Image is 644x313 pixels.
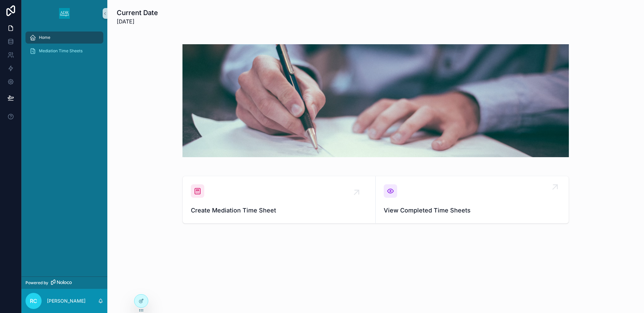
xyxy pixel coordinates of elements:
[25,32,103,44] a: Home
[117,17,158,25] span: [DATE]
[384,206,560,215] span: View Completed Time Sheets
[25,280,48,286] span: Powered by
[21,27,107,66] div: scrollable content
[25,45,103,57] a: Mediation Time Sheets
[183,176,376,223] a: Create Mediation Time Sheet
[39,48,83,54] span: Mediation Time Sheets
[191,206,367,215] span: Create Mediation Time Sheet
[39,35,50,40] span: Home
[376,176,569,223] a: View Completed Time Sheets
[117,8,158,17] h1: Current Date
[47,298,86,304] p: [PERSON_NAME]
[59,8,70,19] img: App logo
[182,44,569,157] img: 27711-Screenshot-2025-04-01-at-7.35.48-PM.png
[30,297,37,305] span: RC
[21,276,107,289] a: Powered by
